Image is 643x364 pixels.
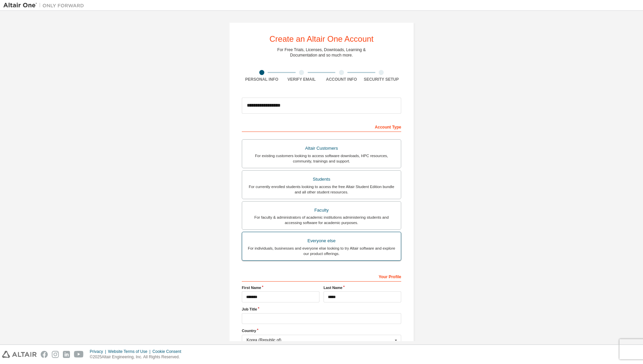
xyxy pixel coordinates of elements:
div: Verify Email [282,77,322,82]
div: For individuals, businesses and everyone else looking to try Altair software and explore our prod... [246,246,397,256]
div: Website Terms of Use [108,349,152,354]
div: Create an Altair One Account [269,35,374,43]
img: linkedin.svg [63,351,70,358]
div: Students [246,175,397,184]
div: For existing customers looking to access software downloads, HPC resources, community, trainings ... [246,153,397,164]
div: For Free Trials, Licenses, Downloads, Learning & Documentation and so much more. [277,47,366,58]
div: Korea (Republic of) [247,338,393,342]
img: youtube.svg [74,351,84,358]
div: Personal Info [242,77,282,82]
div: For faculty & administrators of academic institutions administering students and accessing softwa... [246,215,397,225]
img: facebook.svg [41,351,48,358]
img: altair_logo.svg [2,351,37,358]
div: Cookie Consent [152,349,185,354]
div: For currently enrolled students looking to access the free Altair Student Edition bundle and all ... [246,184,397,195]
div: Account Info [321,77,362,82]
div: Privacy [90,349,108,354]
div: Faculty [246,206,397,215]
p: © 2025 Altair Engineering, Inc. All Rights Reserved. [90,354,185,360]
div: Security Setup [362,77,402,82]
label: Last Name [324,285,401,290]
div: Account Type [242,121,401,132]
div: Altair Customers [246,144,397,153]
div: Your Profile [242,271,401,282]
img: Altair One [3,2,87,9]
label: Job Title [242,306,401,312]
div: Everyone else [246,236,397,246]
label: Country [242,328,401,333]
label: First Name [242,285,319,290]
img: instagram.svg [52,351,59,358]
